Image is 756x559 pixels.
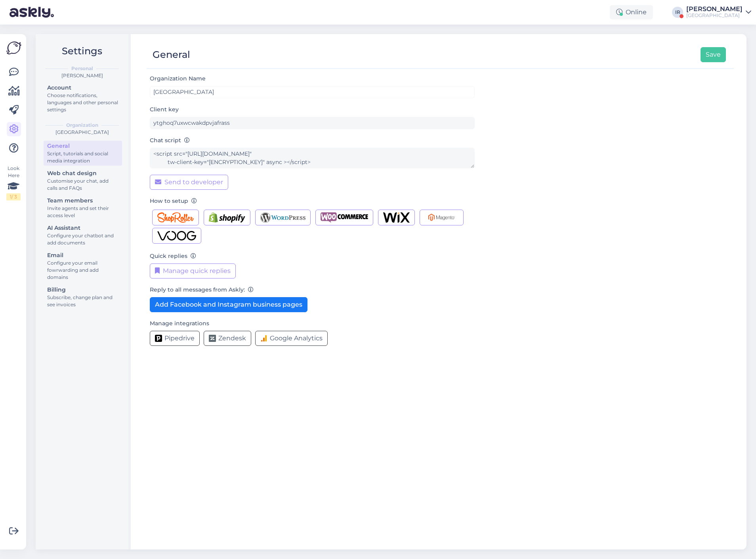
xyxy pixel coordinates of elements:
span: Pipedrive [164,334,195,343]
div: Customise your chat, add calls and FAQs [47,177,118,192]
div: IR [672,7,683,18]
div: Account [47,84,118,92]
img: Magento [425,212,458,223]
img: Google Analytics [260,335,267,342]
a: EmailConfigure your email fowrwarding and add domains [44,250,122,282]
div: [PERSON_NAME] [42,72,122,79]
div: [GEOGRAPHIC_DATA] [42,129,122,136]
label: Organization Name [150,74,209,83]
button: Zendesk [204,331,251,346]
img: Shopify [209,212,245,223]
img: Woocommerce [321,212,368,223]
div: Configure your email fowrwarding and add domains [47,259,118,281]
label: Chat script [150,136,190,145]
div: Web chat design [47,169,118,177]
img: Wordpress [260,212,306,223]
div: [PERSON_NAME] [686,6,743,12]
button: Google Analytics [255,331,328,346]
div: Email [47,251,118,259]
a: Web chat designCustomise your chat, add calls and FAQs [44,168,122,193]
img: Zendesk [209,335,216,342]
label: Manage integrations [150,319,209,328]
label: How to setup [150,197,197,205]
div: 1 / 3 [6,193,21,200]
input: ABC Corporation [150,86,475,98]
img: Wix [383,212,410,223]
a: AI AssistantConfigure your chatbot and add documents [44,223,122,248]
img: Askly Logo [6,40,21,55]
div: Choose notifications, languages and other personal settings [47,92,118,113]
img: Voog [157,231,196,241]
b: Organization [66,122,98,129]
button: Manage quick replies [150,263,236,279]
img: Pipedrive [155,335,162,342]
div: Script, tutorials and social media integration [47,150,118,164]
div: Billing [47,286,118,294]
textarea: <script src="[URL][DOMAIN_NAME]" tw-client-key="[ENCRYPTION_KEY]" async ></script> [150,148,475,168]
button: Save [701,47,726,62]
img: Shoproller [157,212,194,223]
div: Configure your chatbot and add documents [47,232,118,246]
h2: Settings [42,44,122,59]
div: General [153,47,190,62]
label: Client key [150,105,179,114]
div: Online [610,5,653,19]
a: AccountChoose notifications, languages and other personal settings [44,82,122,114]
label: Reply to all messages from Askly: [150,286,254,294]
div: Look Here [6,165,21,200]
label: Quick replies [150,252,196,260]
a: [PERSON_NAME][GEOGRAPHIC_DATA] [686,6,751,19]
div: Invite agents and set their access level [47,205,118,219]
b: Personal [71,65,93,72]
a: Team membersInvite agents and set their access level [44,195,122,220]
div: [GEOGRAPHIC_DATA] [686,12,743,19]
button: Add Facebook and Instagram business pages [150,297,307,312]
button: Pipedrive [150,331,200,346]
div: General [47,142,118,150]
a: BillingSubscribe, change plan and see invoices [44,284,122,309]
div: AI Assistant [47,224,118,232]
div: Team members [47,197,118,205]
button: Send to developer [150,175,228,190]
div: Subscribe, change plan and see invoices [47,294,118,308]
span: Zendesk [218,334,246,343]
span: Google Analytics [270,334,323,343]
a: GeneralScript, tutorials and social media integration [44,141,122,166]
